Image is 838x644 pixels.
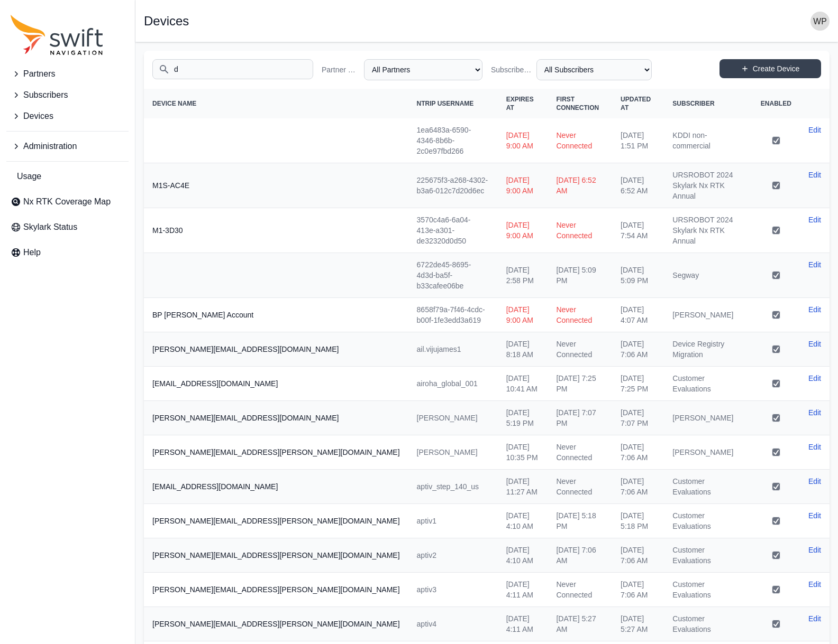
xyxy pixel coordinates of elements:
td: [PERSON_NAME] [408,401,498,435]
td: [DATE] 7:06 AM [612,435,664,470]
a: Edit [808,579,821,590]
td: 1ea6483a-6590-4346-8b6b-2c0e97fbd266 [408,118,498,163]
td: [PERSON_NAME] [408,435,498,470]
span: Help [23,246,41,259]
td: Customer Evaluations [664,607,752,641]
th: M1-3D30 [144,208,408,253]
td: [DATE] 7:06 AM [612,573,664,607]
a: Edit [808,170,821,180]
td: Never Connected [548,332,612,367]
th: BP [PERSON_NAME] Account [144,298,408,332]
td: Customer Evaluations [664,538,752,573]
td: [DATE] 2:58 PM [498,253,548,298]
th: Enabled [752,89,800,118]
a: Edit [808,125,821,135]
td: [DATE] 7:54 AM [612,208,664,253]
label: Subscriber Name [491,64,532,75]
td: Never Connected [548,298,612,332]
th: [PERSON_NAME][EMAIL_ADDRESS][PERSON_NAME][DOMAIN_NAME] [144,573,408,607]
th: M1S-AC4E [144,163,408,208]
td: [DATE] 9:00 AM [498,163,548,208]
td: [DATE] 5:27 AM [548,607,612,641]
td: Never Connected [548,435,612,470]
td: [DATE] 10:41 AM [498,367,548,401]
a: Edit [808,214,821,225]
td: [DATE] 7:06 AM [548,538,612,573]
td: aptiv_step_140_us [408,470,498,504]
td: [DATE] 9:00 AM [498,118,548,163]
td: [DATE] 11:27 AM [498,470,548,504]
a: Edit [808,476,821,487]
a: Help [6,242,129,263]
a: Edit [808,442,821,452]
td: Customer Evaluations [664,367,752,401]
a: Edit [808,545,821,555]
td: URSROBOT 2024 Skylark Nx RTK Annual [664,208,752,253]
select: Partner Name [364,59,482,80]
td: [DATE] 7:06 AM [612,332,664,367]
a: Edit [808,510,821,521]
th: [PERSON_NAME][EMAIL_ADDRESS][DOMAIN_NAME] [144,401,408,435]
td: Never Connected [548,573,612,607]
td: airoha_global_001 [408,367,498,401]
td: [DATE] 7:25 PM [612,367,664,401]
th: Device Name [144,89,408,118]
h1: Devices [144,15,189,27]
td: aptiv4 [408,607,498,641]
img: user photo [810,12,830,31]
td: KDDI non-commercial [664,118,752,163]
th: [PERSON_NAME][EMAIL_ADDRESS][PERSON_NAME][DOMAIN_NAME] [144,435,408,470]
span: Usage [17,170,41,183]
select: Subscriber [536,59,652,80]
button: Subscribers [6,85,129,106]
td: [PERSON_NAME] [664,401,752,435]
td: Device Registry Migration [664,332,752,367]
th: NTRIP Username [408,89,498,118]
td: [DATE] 4:11 AM [498,573,548,607]
td: aptiv2 [408,538,498,573]
a: Edit [808,339,821,349]
td: [DATE] 5:27 AM [612,607,664,641]
td: [PERSON_NAME] [664,298,752,332]
td: Never Connected [548,208,612,253]
td: [DATE] 6:52 AM [548,163,612,208]
td: [DATE] 7:07 PM [612,401,664,435]
td: [DATE] 5:09 PM [612,253,664,298]
td: Segway [664,253,752,298]
td: aptiv1 [408,504,498,538]
td: [DATE] 4:11 AM [498,607,548,641]
td: 225675f3-a268-4302-b3a6-012c7d20d6ec [408,163,498,208]
td: [DATE] 9:00 AM [498,298,548,332]
td: [DATE] 1:51 PM [612,118,664,163]
span: Updated At [621,96,651,111]
td: [DATE] 5:19 PM [498,401,548,435]
td: [DATE] 7:07 PM [548,401,612,435]
a: Usage [6,166,129,187]
button: Administration [6,136,129,157]
a: Edit [808,373,821,384]
td: [DATE] 5:18 PM [548,504,612,538]
span: First Connection [556,96,599,111]
td: Never Connected [548,470,612,504]
td: [DATE] 7:06 AM [612,470,664,504]
td: [DATE] 7:06 AM [612,538,664,573]
td: [DATE] 8:18 AM [498,332,548,367]
td: 6722de45-8695-4d3d-ba5f-b33cafee06be [408,253,498,298]
input: Search [152,59,313,79]
th: [PERSON_NAME][EMAIL_ADDRESS][DOMAIN_NAME] [144,332,408,367]
td: [DATE] 9:00 AM [498,208,548,253]
td: [DATE] 7:25 PM [548,367,612,401]
td: 3570c4a6-6a04-413e-a301-de32320d0d50 [408,208,498,253]
span: Partners [23,68,55,80]
th: [PERSON_NAME][EMAIL_ADDRESS][PERSON_NAME][DOMAIN_NAME] [144,607,408,641]
a: Skylark Status [6,217,129,238]
td: [PERSON_NAME] [664,435,752,470]
a: Edit [808,304,821,315]
td: URSROBOT 2024 Skylark Nx RTK Annual [664,163,752,208]
td: [DATE] 4:10 AM [498,504,548,538]
th: [PERSON_NAME][EMAIL_ADDRESS][PERSON_NAME][DOMAIN_NAME] [144,538,408,573]
td: [DATE] 4:07 AM [612,298,664,332]
td: [DATE] 5:09 PM [548,253,612,298]
td: [DATE] 6:52 AM [612,163,664,208]
td: ail.vijujames1 [408,332,498,367]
